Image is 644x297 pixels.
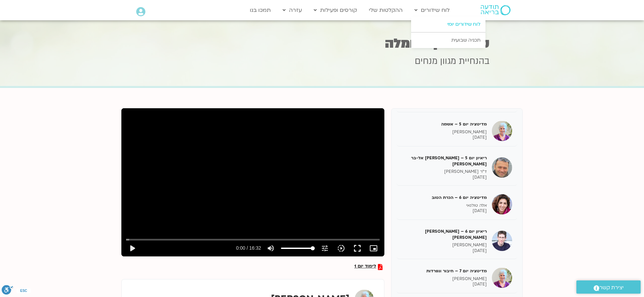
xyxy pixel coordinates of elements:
[459,55,490,67] span: בהנחיית
[402,129,487,135] p: [PERSON_NAME]
[411,4,453,17] a: לוח שידורים
[492,268,512,288] img: מדיטציה יום 7 – חיבור ונפרדות
[492,231,512,251] img: ריאיון יום 6 – אסף סטי אל-בר וערן טייכר
[492,121,512,141] img: מדיטציה יום 5 – אשמה
[411,17,485,32] a: לוח שידורים יומי
[155,37,490,50] h1: סוכות דרך החמלה
[411,32,485,48] a: תכניה שבועית
[354,264,383,270] a: לימוד יום 1
[246,4,274,17] a: תמכו בנו
[599,283,624,292] span: יצירת קשר
[492,157,512,178] img: ריאיון יום 5 – אסף סטי אל-בר ודנה ברגר
[402,155,487,167] h5: ריאיון יום 5 – [PERSON_NAME] אל-בר [PERSON_NAME]
[402,169,487,175] p: ד"ר [PERSON_NAME]
[402,175,487,180] p: [DATE]
[365,4,406,17] a: ההקלטות שלי
[354,264,376,270] span: לימוד יום 1
[402,121,487,127] h5: מדיטציה יום 5 – אשמה
[402,228,487,241] h5: ריאיון יום 6 – [PERSON_NAME] [PERSON_NAME]
[279,4,305,17] a: עזרה
[576,280,641,294] a: יצירת קשר
[402,281,487,287] p: [DATE]
[402,208,487,214] p: [DATE]
[402,242,487,248] p: [PERSON_NAME]
[402,135,487,140] p: [DATE]
[402,248,487,254] p: [DATE]
[310,4,360,17] a: קורסים ופעילות
[402,276,487,282] p: [PERSON_NAME]
[402,268,487,274] h5: מדיטציה יום 7 – חיבור ונפרדות
[402,203,487,208] p: אלה טולנאי
[492,194,512,214] img: מדיטציה יום 6 – הכרת הטוב
[481,5,510,15] img: תודעה בריאה
[402,195,487,201] h5: מדיטציה יום 6 – הכרת הטוב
